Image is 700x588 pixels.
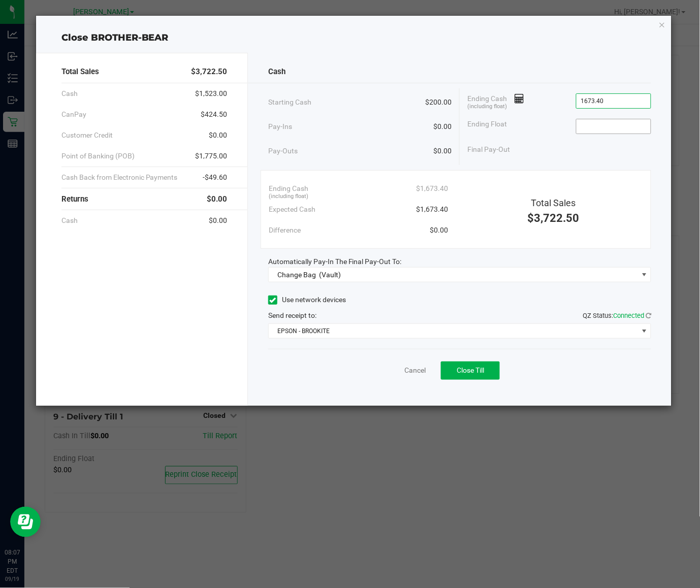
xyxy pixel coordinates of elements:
span: Automatically Pay-In The Final Pay-Out To: [268,257,402,266]
span: $424.50 [201,109,227,120]
span: Pay-Ins [268,121,292,132]
span: $1,775.00 [195,151,227,161]
label: Use network devices [268,295,346,305]
span: $3,722.50 [191,66,227,78]
span: Change Bag [277,271,316,279]
iframe: Resource center [10,507,41,537]
span: Ending Cash [467,93,524,109]
span: Close Till [457,366,484,374]
span: EPSON - BROOKITE [269,324,638,338]
span: $1,673.40 [417,204,449,215]
span: $3,722.50 [527,212,579,224]
span: $0.00 [207,193,227,205]
span: CanPay [61,109,86,120]
span: $1,523.00 [195,88,227,99]
div: Close BROTHER-BEAR [36,31,672,45]
span: $1,673.40 [417,183,449,194]
span: Cash [268,66,285,78]
span: -$49.60 [203,172,227,183]
span: Cash Back from Electronic Payments [61,172,178,183]
span: $0.00 [209,130,227,141]
span: $0.00 [209,215,227,226]
span: Cash [61,215,78,226]
span: Difference [269,225,301,236]
button: Close Till [441,362,500,380]
span: Total Sales [531,198,576,208]
span: Expected Cash [269,204,315,215]
span: $0.00 [433,146,452,156]
span: Ending Cash [269,183,308,194]
span: Cash [61,88,78,99]
span: Connected [613,312,644,319]
span: Final Pay-Out [467,144,510,155]
span: Pay-Outs [268,146,298,156]
span: Send receipt to: [268,311,316,319]
span: $200.00 [425,97,452,108]
div: Returns [61,188,227,210]
span: QZ Status: [583,312,651,319]
a: Cancel [404,365,426,376]
span: Total Sales [61,66,99,78]
span: (Vault) [319,271,341,279]
span: $0.00 [430,225,449,236]
span: (including float) [269,192,308,201]
span: Ending Float [467,119,507,134]
span: $0.00 [433,121,452,132]
span: Point of Banking (POB) [61,151,135,161]
span: Starting Cash [268,97,311,108]
span: Customer Credit [61,130,113,141]
span: (including float) [467,103,507,111]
